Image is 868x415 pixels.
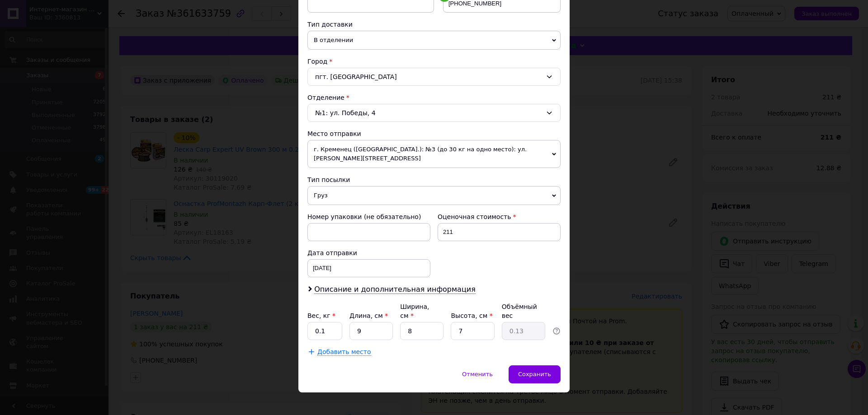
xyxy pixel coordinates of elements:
[451,312,492,319] label: Высота, см
[307,31,561,50] span: В отделении
[307,176,350,183] span: Тип посылки
[307,312,335,319] label: Вес, кг
[307,57,561,66] div: Город
[307,248,430,257] div: Дата отправки
[307,140,561,168] span: г. Кременец ([GEOGRAPHIC_DATA].): №3 (до 30 кг на одно место): ул. [PERSON_NAME][STREET_ADDRESS]
[438,212,561,221] div: Оценочная стоимость
[502,302,545,320] div: Объёмный вес
[307,104,561,122] div: №1: ул. Победы, 4
[307,212,430,221] div: Номер упаковки (не обязательно)
[307,130,361,137] span: Место отправки
[518,371,551,378] span: Сохранить
[349,312,388,319] label: Длина, см
[462,371,493,378] span: Отменить
[307,68,561,86] div: пгт. [GEOGRAPHIC_DATA]
[307,93,561,102] div: Отделение
[400,303,429,319] label: Ширина, см
[307,186,561,205] span: Груз
[307,21,353,28] span: Тип доставки
[314,285,476,294] span: Описание и дополнительная информация
[317,348,371,356] span: Добавить место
